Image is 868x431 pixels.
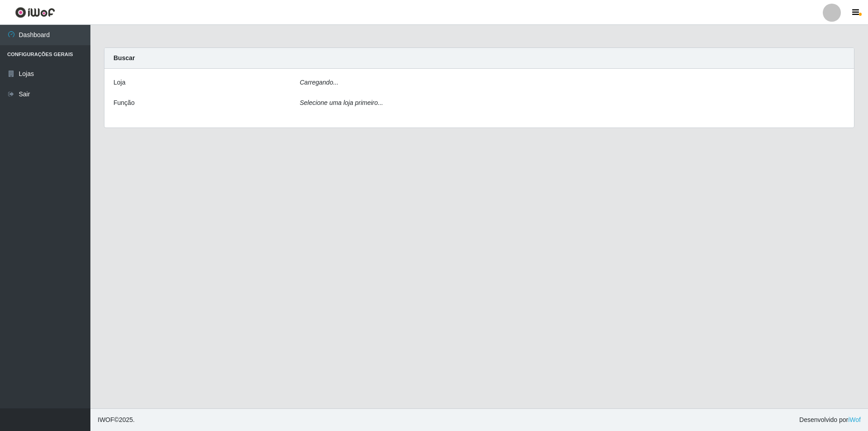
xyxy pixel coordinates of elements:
span: Desenvolvido por [799,415,861,425]
i: Selecione uma loja primeiro... [300,99,383,106]
i: Carregando... [300,79,339,86]
label: Loja [113,78,125,87]
span: © 2025 . [98,415,135,425]
label: Função [113,98,135,108]
a: iWof [848,416,861,423]
span: IWOF [98,416,114,423]
img: CoreUI Logo [15,7,55,18]
strong: Buscar [113,54,135,62]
